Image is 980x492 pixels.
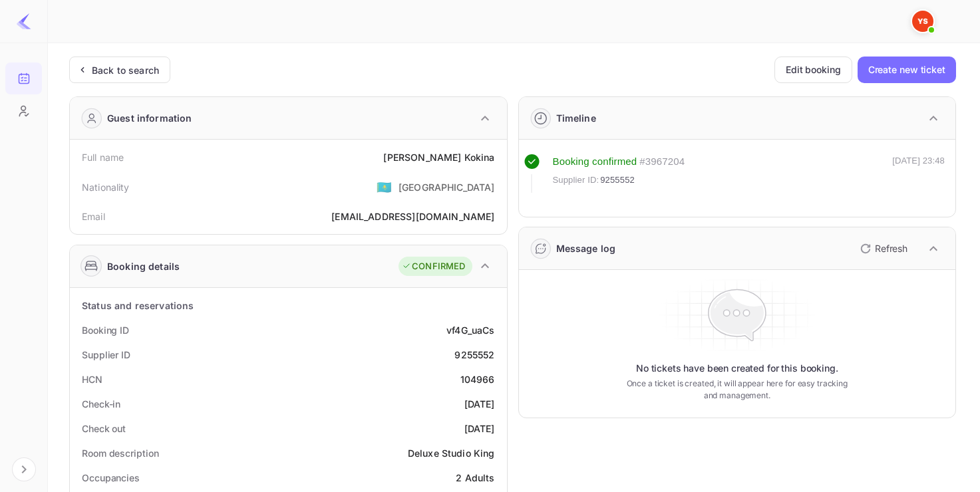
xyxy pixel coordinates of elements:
[454,348,494,362] div: 9255552
[620,378,854,402] p: Once a ticket is created, it will appear here for easy tracking and management.
[464,422,495,435] div: [DATE]
[5,95,42,126] a: Customers
[107,111,192,125] div: Guest information
[446,323,494,337] div: vf4G_uaCs
[82,372,102,386] div: HCN
[556,241,616,255] div: Message log
[399,180,495,194] div: [GEOGRAPHIC_DATA]
[464,397,495,411] div: [DATE]
[556,111,596,125] div: Timeline
[5,62,42,93] a: Bookings
[82,150,124,164] div: Full name
[82,323,129,337] div: Booking ID
[774,57,852,83] button: Edit booking
[852,238,913,259] button: Refresh
[82,180,130,194] div: Nationality
[892,154,945,193] div: [DATE] 23:48
[402,260,465,273] div: CONFIRMED
[82,446,158,460] div: Room description
[912,11,933,32] img: Yandex Support
[12,457,36,481] button: Expand navigation
[875,241,907,255] p: Refresh
[639,154,685,170] div: # 3967204
[82,299,194,312] div: Status and reservations
[16,13,32,29] img: LiteAPI
[82,348,130,362] div: Supplier ID
[92,63,159,77] div: Back to search
[82,471,140,485] div: Occupancies
[456,471,494,485] div: 2 Adults
[553,174,599,187] span: Supplier ID:
[460,372,495,386] div: 104966
[331,209,494,223] div: [EMAIL_ADDRESS][DOMAIN_NAME]
[107,259,180,273] div: Booking details
[600,174,635,187] span: 9255552
[383,150,494,164] div: [PERSON_NAME] Kokina
[82,397,120,411] div: Check-in
[553,154,637,170] div: Booking confirmed
[82,209,105,223] div: Email
[858,57,956,83] button: Create new ticket
[636,362,838,375] p: No tickets have been created for this booking.
[82,422,126,435] div: Check out
[377,175,392,199] span: United States
[408,446,495,460] div: Deluxe Studio King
